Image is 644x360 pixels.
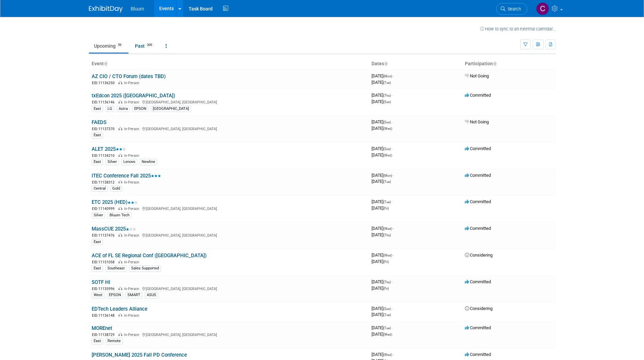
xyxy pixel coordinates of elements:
[92,126,366,131] div: [GEOGRAPHIC_DATA], [GEOGRAPHIC_DATA]
[392,146,393,151] span: -
[493,61,496,66] a: Sort by Participation Type
[465,352,491,357] span: Committed
[383,280,391,284] span: (Thu)
[392,325,393,330] span: -
[124,153,141,158] span: In-Person
[145,43,154,48] span: 309
[383,200,391,204] span: (Tue)
[465,93,491,98] span: Committed
[92,287,117,291] span: EID: 11135996
[89,40,128,52] a: Upcoming59
[92,265,103,271] div: East
[536,2,549,15] img: Chantell Martinez
[383,174,392,177] span: (Mon)
[118,333,122,336] img: In-Person Event
[124,313,141,318] span: In-Person
[372,146,393,151] span: [DATE]
[383,353,392,357] span: (Wed)
[392,119,393,124] span: -
[105,106,114,112] div: LG
[392,306,393,311] span: -
[121,159,137,165] div: Lenovo
[383,313,391,317] span: (Tue)
[105,265,127,271] div: Southeast
[92,199,138,205] a: ETC 2025 (HED)
[383,100,391,104] span: (Sun)
[372,119,393,124] span: [DATE]
[505,6,521,11] span: Search
[117,106,130,112] div: Astra
[107,292,123,298] div: EPSON
[116,43,123,48] span: 59
[383,153,392,157] span: (Wed)
[465,279,491,284] span: Committed
[383,233,391,237] span: (Thu)
[140,159,157,165] div: Newline
[118,233,122,237] img: In-Person Event
[372,306,393,311] span: [DATE]
[105,338,123,344] div: Remote
[92,132,103,138] div: East
[383,227,392,231] span: (Wed)
[131,6,144,11] span: Bluum
[118,313,122,317] img: In-Person Event
[372,352,394,357] span: [DATE]
[92,100,117,104] span: EID: 11136146
[383,307,391,311] span: (Sun)
[124,260,141,264] span: In-Person
[92,154,117,158] span: EID: 11134210
[108,212,132,218] div: Bluum Tech
[124,100,141,104] span: In-Person
[393,226,394,231] span: -
[372,325,393,330] span: [DATE]
[92,239,103,245] div: East
[124,207,141,211] span: In-Person
[92,292,104,298] div: West
[465,173,491,178] span: Committed
[89,6,123,13] img: ExhibitDay
[369,58,462,70] th: Dates
[129,265,161,271] div: Sales Supported
[92,314,117,317] span: EID: 11136148
[110,186,122,192] div: Gold
[372,199,393,204] span: [DATE]
[383,120,391,124] span: (Sun)
[372,206,389,211] span: [DATE]
[372,126,392,131] span: [DATE]
[465,226,491,231] span: Committed
[393,173,394,178] span: -
[383,180,391,184] span: (Tue)
[92,106,103,112] div: East
[92,352,187,358] a: [PERSON_NAME] 2025 Fall PD Conference
[372,80,391,85] span: [DATE]
[383,147,391,151] span: (Sun)
[125,292,142,298] div: SMART
[118,207,122,210] img: In-Person Event
[383,260,389,264] span: (Fri)
[465,146,491,151] span: Committed
[92,119,106,125] a: FAEDS
[383,207,389,210] span: (Fri)
[130,40,159,52] a: Past309
[124,233,141,238] span: In-Person
[372,99,391,104] span: [DATE]
[392,93,393,98] span: -
[118,287,122,290] img: In-Person Event
[92,146,126,152] a: ALET 2025
[92,325,112,331] a: MOREnet
[465,119,489,124] span: Not Going
[384,61,387,66] a: Sort by Start Date
[372,173,394,178] span: [DATE]
[393,352,394,357] span: -
[92,73,166,79] a: AZ CIO / CTO Forum (dates TBD)
[372,253,394,258] span: [DATE]
[392,199,393,204] span: -
[383,254,392,257] span: (Wed)
[118,260,122,263] img: In-Person Event
[372,226,394,231] span: [DATE]
[372,259,389,264] span: [DATE]
[118,153,122,157] img: In-Person Event
[118,127,122,130] img: In-Person Event
[372,179,391,184] span: [DATE]
[383,94,391,97] span: (Thu)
